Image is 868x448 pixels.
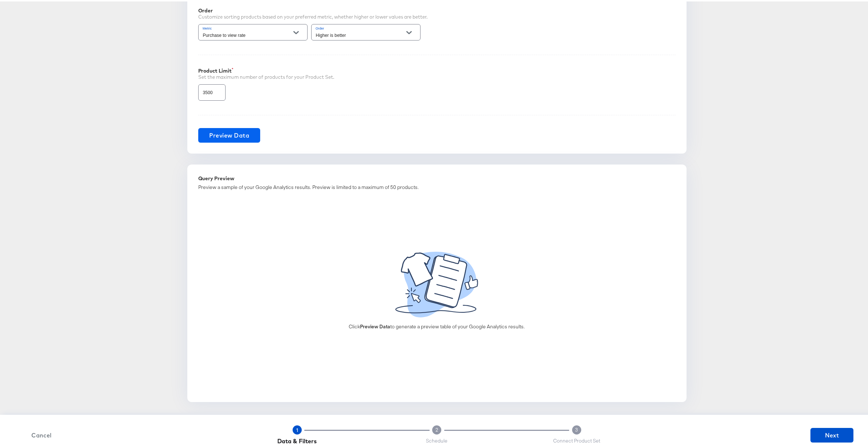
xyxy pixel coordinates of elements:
[198,6,427,12] div: Order
[20,429,63,439] button: Cancel
[360,322,390,328] strong: Preview Data
[349,322,525,329] div: Click to generate a preview table of your Google Analytics results.
[198,66,676,72] div: Product Limit
[810,426,853,441] button: Next
[553,436,600,443] span: Connect Product Set
[575,425,578,432] span: 3
[198,127,261,141] button: Preview Data
[198,72,676,79] div: Set the maximum number of products for your Product Set.
[435,425,438,432] span: 2
[403,26,414,36] button: Open
[198,182,676,189] div: Preview a sample of your Google Analytics results. Preview is limited to a maximum of 50 products.
[198,12,427,19] div: Customize sorting products based on your preferred metric, whether higher or lower values are bet...
[296,426,298,432] span: 1
[290,26,301,36] button: Open
[23,429,60,439] span: Cancel
[209,129,250,139] span: Preview Data
[277,436,317,443] span: Data & Filters
[426,436,447,443] span: Schedule
[813,429,851,439] span: Next
[198,174,676,180] div: Query Preview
